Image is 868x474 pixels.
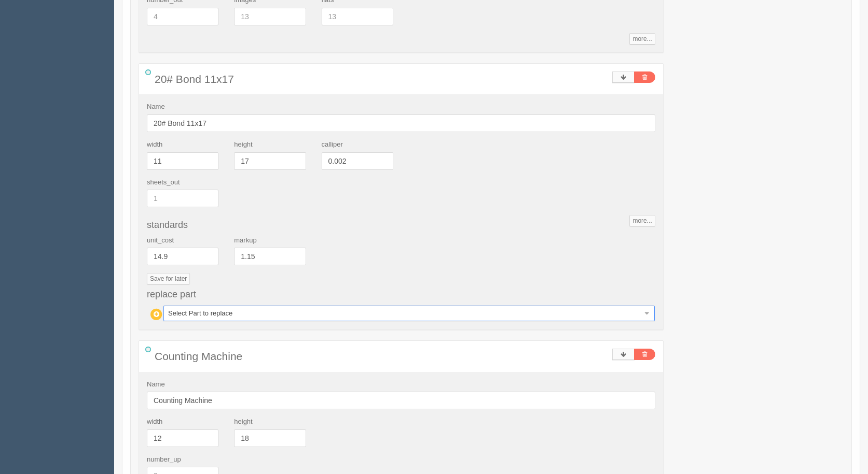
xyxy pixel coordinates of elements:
label: Name [147,102,165,112]
h4: replace part [147,290,655,300]
a: Select Part to replace [163,306,655,321]
label: Name [147,380,165,390]
span: 20# Bond 11x17 [155,73,234,85]
span: Counting Machine [155,350,242,362]
input: Name [147,392,655,409]
label: width [147,140,162,150]
label: markup [234,236,256,246]
label: sheets_out [147,178,180,188]
input: 13 [322,8,393,25]
a: more... [629,215,655,226]
label: width [147,417,162,427]
a: more... [629,33,655,45]
input: 13 [234,8,306,25]
h4: standards [147,220,655,231]
label: unit_cost [147,236,174,246]
label: number_up [147,455,181,465]
a: Save for later [147,273,190,284]
label: height [234,417,252,427]
label: height [234,140,252,150]
input: 1 [147,190,218,207]
input: Name [147,114,655,132]
span: Select Part to replace [168,306,641,321]
label: calliper [322,140,343,150]
input: 4 [147,8,218,25]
